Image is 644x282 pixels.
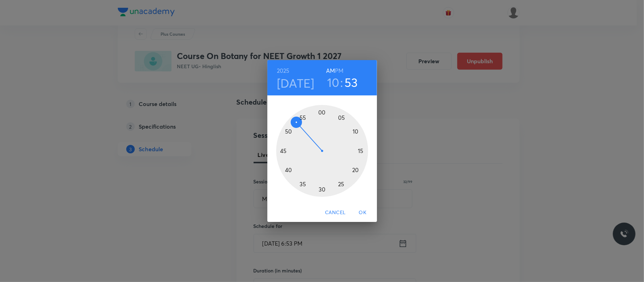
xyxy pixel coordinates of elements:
button: 2025 [277,66,290,76]
button: AM [326,66,335,76]
button: Cancel [322,206,348,219]
button: [DATE] [277,76,314,90]
button: OK [352,206,374,219]
span: Cancel [325,208,346,217]
button: 53 [344,75,358,90]
button: 10 [327,75,340,90]
h3: : [340,75,343,90]
span: OK [354,208,371,217]
button: PM [335,66,343,76]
